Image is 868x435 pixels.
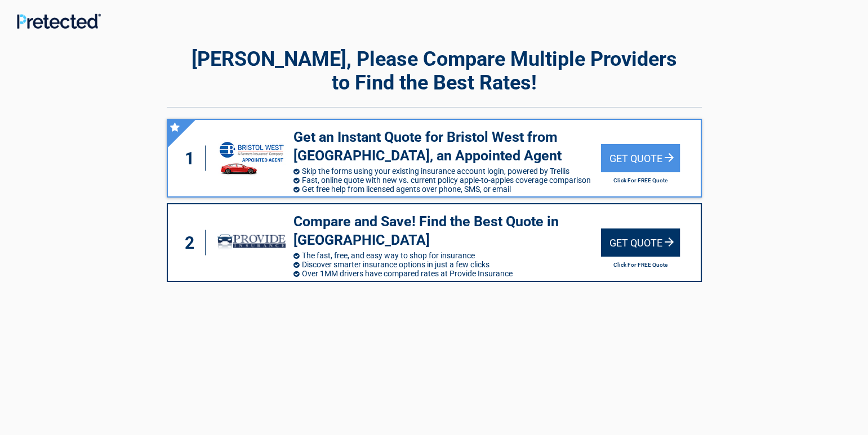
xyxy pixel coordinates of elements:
h3: Get an Instant Quote for Bristol West from [GEOGRAPHIC_DATA], an Appointed Agent [293,128,601,165]
img: Main Logo [17,14,101,29]
li: Fast, online quote with new vs. current policy apple-to-apples coverage comparison [293,176,601,185]
h3: Compare and Save! Find the Best Quote in [GEOGRAPHIC_DATA] [293,213,601,249]
div: Get Quote [601,144,680,172]
li: The fast, free, and easy way to shop for insurance [293,251,601,260]
li: Discover smarter insurance options in just a few clicks [293,260,601,269]
li: Over 1MM drivers have compared rates at Provide Insurance [293,269,601,278]
div: 2 [179,230,206,255]
h2: Click For FREE Quote [601,177,680,183]
div: Get Quote [601,228,680,257]
h2: Click For FREE Quote [601,262,680,268]
h2: [PERSON_NAME], Please Compare Multiple Providers to Find the Best Rates! [167,47,702,95]
img: provide-insurance's logo [215,225,287,260]
li: Get free help from licensed agents over phone, SMS, or email [293,185,601,194]
div: 1 [179,146,206,171]
li: Skip the forms using your existing insurance account login, powered by Trellis [293,167,601,176]
img: savvy's logo [218,139,286,177]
